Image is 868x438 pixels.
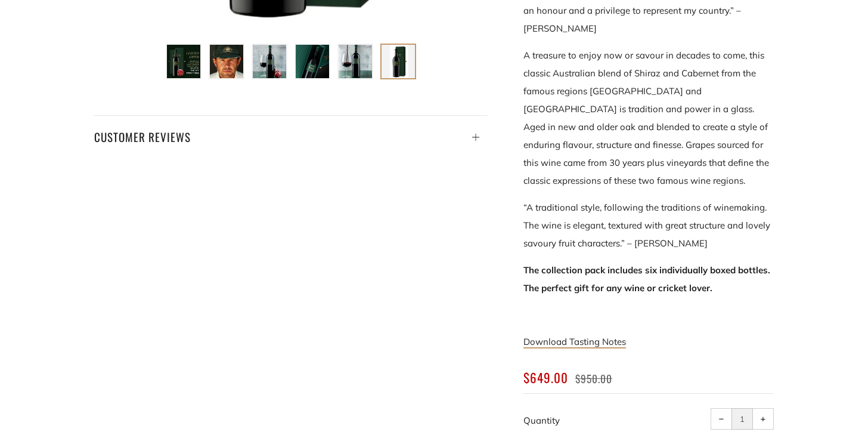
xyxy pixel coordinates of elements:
button: Load image into Gallery viewer, Ponting &#39;366&#39; Shiraz Cabernet 2021 (6 individually gift b... [380,44,416,79]
a: Customer Reviews [94,115,488,147]
span: “A traditional style, following the traditions of winemaking. The wine is elegant, textured with ... [523,202,770,249]
img: Load image into Gallery viewer, Ponting &#39;366&#39; Shiraz Cabernet 2021 (6 individually gift b... [210,45,243,78]
span: The collection pack includes six individually boxed bottles. The perfect gift for any wine or cri... [523,264,770,294]
h4: Customer Reviews [94,127,488,147]
span: $649.00 [523,368,568,387]
img: Load image into Gallery viewer, Ponting &#39;366&#39; Shiraz Cabernet 2021 (6 individually gift b... [339,45,372,78]
a: Download Tasting Notes [523,336,626,348]
label: Quantity [523,415,560,426]
img: Load image into Gallery viewer, Ponting &#39;366&#39; Shiraz Cabernet 2021 (6 individually gift b... [296,45,329,78]
p: A treasure to enjoy now or savour in decades to come, this classic Australian blend of Shiraz and... [523,47,774,190]
span: − [719,417,724,422]
img: Load image into Gallery viewer, Ponting &#39;366&#39; Shiraz Cabernet 2021 (6 individually gift b... [253,45,286,78]
img: Load image into Gallery viewer, Ponting &#39;366&#39; Shiraz Cabernet 2021 (6 individually gift b... [167,45,200,78]
span: represent my country.” – [PERSON_NAME] [523,5,741,34]
input: quantity [731,408,753,430]
span: $950.00 [575,371,612,386]
span: + [761,417,766,422]
img: Load image into Gallery viewer, Ponting &#39;366&#39; Shiraz Cabernet 2021 (6 individually gift b... [382,45,415,78]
